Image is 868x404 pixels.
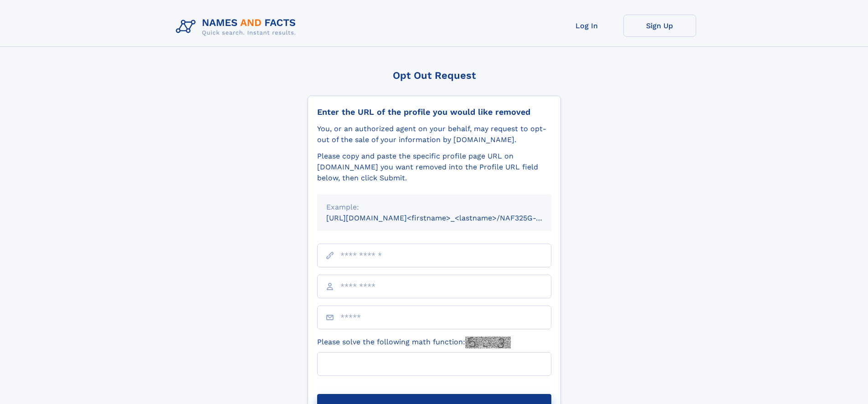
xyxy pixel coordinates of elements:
[326,202,542,213] div: Example:
[308,70,561,81] div: Opt Out Request
[317,107,551,117] div: Enter the URL of the profile you would like removed
[326,214,569,222] small: [URL][DOMAIN_NAME]<firstname>_<lastname>/NAF325G-xxxxxxxx
[317,337,511,348] label: Please solve the following math function:
[317,123,551,145] div: You, or an authorized agent on your behalf, may request to opt-out of the sale of your informatio...
[550,15,623,37] a: Log In
[317,151,551,184] div: Please copy and paste the specific profile page URL on [DOMAIN_NAME] you want removed into the Pr...
[623,15,696,37] a: Sign Up
[172,15,303,39] img: Logo Names and Facts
